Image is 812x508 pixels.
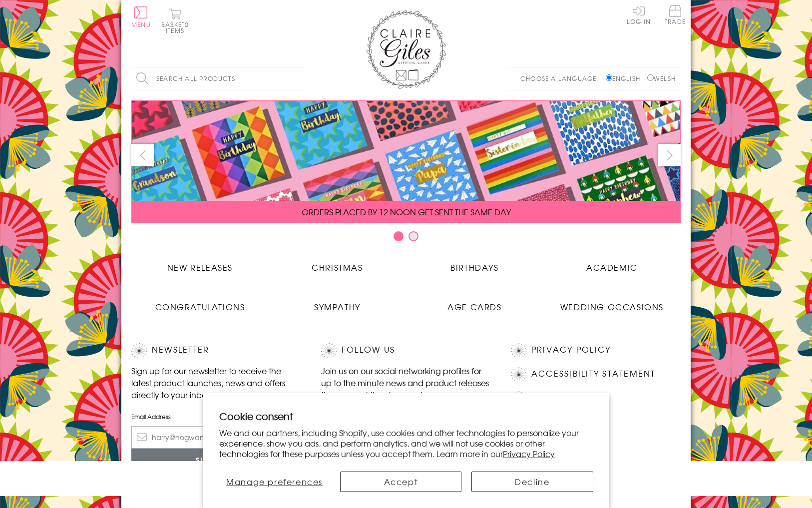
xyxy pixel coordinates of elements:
[131,67,306,90] input: Search all products
[131,144,154,166] button: prev
[131,343,301,358] h2: Newsletter
[606,74,612,81] input: English
[503,448,555,460] a: Privacy Policy
[665,5,686,26] a: Trade
[586,261,638,273] span: Academic
[314,301,361,313] span: Sympathy
[167,261,233,273] span: New Releases
[531,367,656,381] a: Accessibility Statement
[131,412,301,421] label: Email Address
[408,231,418,241] button: Carousel Page 2
[543,293,681,313] a: Wedding Occasions
[321,343,491,358] h2: Follow Us
[131,426,301,449] input: harry@hogwarts.edu
[131,6,151,27] button: Menu
[658,144,681,166] button: next
[296,67,306,90] input: Search
[312,261,363,273] span: Christmas
[155,301,245,313] span: Congratulations
[665,5,686,24] span: Trade
[543,254,681,273] a: Academic
[269,293,406,313] a: Sympathy
[366,10,446,89] img: Claire Giles Greetings Cards
[269,254,406,273] a: Christmas
[606,74,645,83] label: English
[394,231,404,241] button: Carousel Page 1 (Current Slide)
[131,449,301,471] input: Subscribe
[340,472,461,492] button: Accept
[447,301,501,313] span: Age Cards
[406,254,543,273] a: Birthdays
[531,343,611,357] a: Privacy Policy
[219,428,593,459] p: We and our partners, including Shopify, use cookies and other technologies to personalize your ex...
[131,365,301,401] p: Sign up for our newsletter to receive the latest product launches, news and offers directly to yo...
[560,301,664,313] span: Wedding Occasions
[226,476,323,488] span: Manage preferences
[131,254,269,273] a: New Releases
[219,409,593,423] h2: Cookie consent
[302,206,511,218] span: ORDERS PLACED BY 12 NOON GET SENT THE SAME DAY
[321,365,491,401] p: Join us on our social networking profiles for up to the minute news and product releases the mome...
[627,5,651,24] a: Log In
[647,74,654,81] input: Welsh
[131,20,151,29] span: Menu
[520,74,604,83] p: Choose a language:
[161,8,189,33] button: Basket0 items
[166,20,189,35] span: 0 items
[131,231,681,246] div: Carousel Pagination
[531,391,558,405] a: Blog
[647,74,676,83] label: Welsh
[471,472,593,492] button: Decline
[406,293,543,313] a: Age Cards
[450,261,498,273] span: Birthdays
[219,472,330,492] button: Manage preferences
[131,293,269,313] a: Congratulations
